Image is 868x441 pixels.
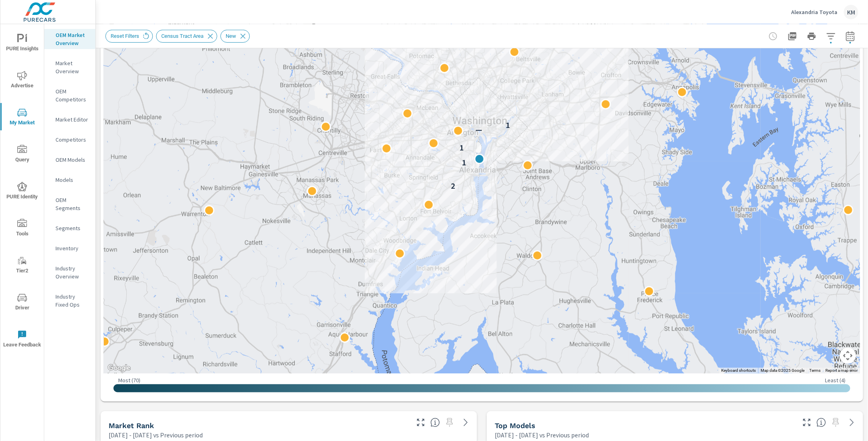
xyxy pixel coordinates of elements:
[44,222,95,234] div: Segments
[56,176,89,184] p: Models
[106,363,132,373] a: Open this area in Google Maps (opens a new window)
[56,87,89,103] p: OEM Competitors
[56,136,89,144] p: Competitors
[109,421,154,430] h5: Market Rank
[44,262,95,282] div: Industry Overview
[44,174,95,186] div: Models
[3,71,41,91] span: Advertise
[56,264,89,280] p: Industry Overview
[44,242,95,254] div: Inventory
[844,5,858,19] div: KM
[106,363,132,373] img: Google
[56,293,89,309] p: Industry Fixed Ops
[817,418,826,427] span: Find the biggest opportunities within your model lineup nationwide. [Source: Market registration ...
[842,28,858,44] button: Select Date Range
[495,421,535,430] h5: Top Models
[0,24,44,357] div: nav menu
[845,416,858,429] a: See more details in report
[495,430,589,440] p: [DATE] - [DATE] vs Previous period
[761,368,804,373] span: Map data ©2025 Google
[44,194,95,214] div: OEM Segments
[109,430,203,440] p: [DATE] - [DATE] vs Previous period
[56,224,89,232] p: Segments
[459,416,472,429] a: See more details in report
[156,33,208,39] span: Census Tract Area
[44,113,95,126] div: Market Editor
[475,125,482,134] p: —
[56,196,89,212] p: OEM Segments
[3,219,41,239] span: Tools
[118,377,140,384] p: Most ( 70 )
[3,34,41,54] span: PURE Insights
[430,418,440,427] span: Market Rank shows you how you rank, in terms of sales, to other dealerships in your market. “Mark...
[221,33,241,39] span: New
[791,8,837,16] p: Alexandria Toyota
[3,293,41,313] span: Driver
[56,115,89,124] p: Market Editor
[800,416,813,429] button: Make Fullscreen
[3,108,41,128] span: My Market
[3,256,41,276] span: Tier2
[44,57,95,77] div: Market Overview
[825,377,845,384] p: Least ( 4 )
[56,31,89,47] p: OEM Market Overview
[506,120,510,130] p: 1
[784,28,800,44] button: "Export Report to PDF"
[721,368,756,373] button: Keyboard shortcuts
[804,28,820,44] button: Print Report
[3,330,41,350] span: Leave Feedback
[825,368,858,373] a: Report a map error
[809,368,821,373] a: Terms (opens in new tab)
[44,85,95,105] div: OEM Competitors
[56,59,89,75] p: Market Overview
[443,416,456,429] span: Select a preset date range to save this widget
[840,348,856,364] button: Map camera controls
[3,182,41,202] span: PURE Identity
[459,143,464,152] p: 1
[823,28,839,44] button: Apply Filters
[105,30,153,43] div: Reset Filters
[414,416,427,429] button: Make Fullscreen
[44,154,95,166] div: OEM Models
[829,416,842,429] span: Select a preset date range to save this widget
[56,156,89,164] p: OEM Models
[44,134,95,146] div: Competitors
[451,181,455,191] p: 2
[3,145,41,165] span: Query
[56,244,89,252] p: Inventory
[106,33,144,39] span: Reset Filters
[44,291,95,311] div: Industry Fixed Ops
[220,30,250,43] div: New
[44,29,95,49] div: OEM Market Overview
[462,158,466,167] p: 1
[156,30,217,43] div: Census Tract Area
